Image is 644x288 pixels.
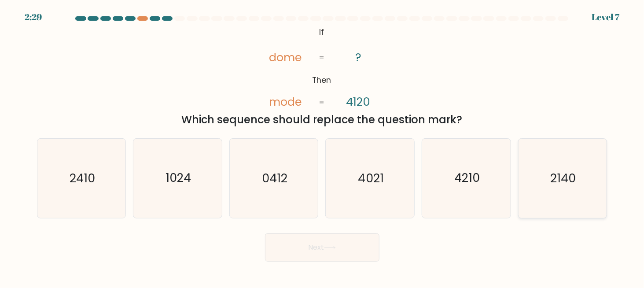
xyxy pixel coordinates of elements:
[269,94,302,110] tspan: mode
[551,170,576,186] text: 2140
[454,170,480,186] text: 4210
[70,170,95,186] text: 2410
[346,94,371,110] tspan: 4120
[358,170,384,186] text: 4021
[265,233,379,262] button: Next
[42,112,602,128] div: Which sequence should replace the question mark?
[262,170,287,186] text: 0412
[592,11,619,24] div: Level 7
[166,170,191,186] text: 1024
[252,24,392,111] svg: @import url('[URL][DOMAIN_NAME]);
[313,74,331,85] tspan: Then
[319,96,325,107] tspan: =
[320,26,324,37] tspan: If
[269,49,302,65] tspan: dome
[25,11,42,24] div: 2:29
[319,52,325,63] tspan: =
[355,49,361,65] tspan: ?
